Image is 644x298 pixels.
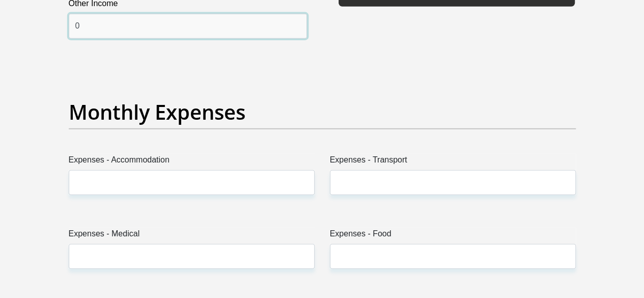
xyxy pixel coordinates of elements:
[330,244,576,269] input: Expenses - Food
[69,154,315,170] label: Expenses - Accommodation
[69,14,307,39] input: Other Income
[69,170,315,195] input: Expenses - Accommodation
[69,228,315,244] label: Expenses - Medical
[330,228,576,244] label: Expenses - Food
[69,244,315,269] input: Expenses - Medical
[69,100,576,124] h2: Monthly Expenses
[330,170,576,195] input: Expenses - Transport
[330,154,576,170] label: Expenses - Transport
